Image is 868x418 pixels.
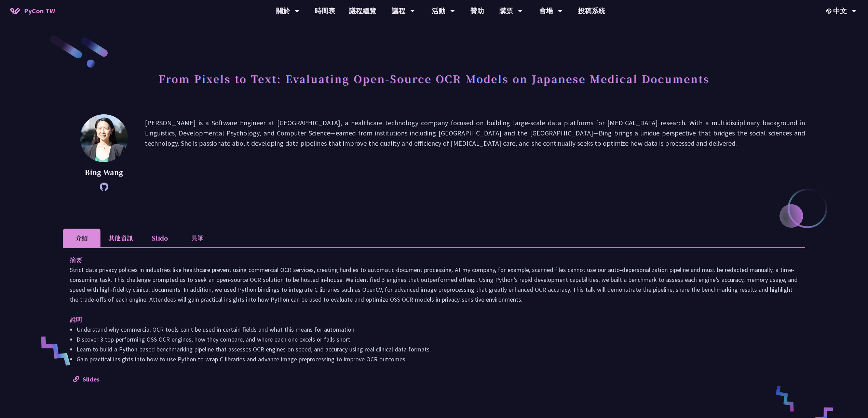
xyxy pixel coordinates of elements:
[10,8,21,14] img: Home icon of PyCon TW 2025
[100,229,141,247] li: 其他資訊
[826,9,833,14] img: Locale Icon
[70,265,798,304] p: Strict data privacy policies in industries like healthcare prevent using commercial OCR services,...
[141,229,178,247] li: Slido
[80,114,128,162] img: Bing Wang
[145,118,805,188] p: [PERSON_NAME] is a Software Engineer at [GEOGRAPHIC_DATA], a healthcare technology company focuse...
[24,6,55,16] span: PyCon TW
[77,334,798,344] li: Discover 3 top-performing OSS OCR engines, how they compare, and where each one excels or falls s...
[77,325,798,334] li: Understand why commercial OCR tools can't be used in certain fields and what this means for autom...
[70,255,785,265] p: 摘要
[77,354,798,364] li: Gain practical insights into how to use Python to wrap C libraries and advance image preprocessin...
[3,2,62,19] a: PyCon TW
[159,68,709,89] h1: From Pixels to Text: Evaluating Open-Source OCR Models on Japanese Medical Documents
[63,229,100,247] li: 介紹
[77,344,798,354] li: Learn to build a Python-based benchmarking pipeline that assesses OCR engines on speed, and accur...
[178,229,216,247] li: 共筆
[73,375,99,383] a: Slides
[80,167,128,177] p: Bing Wang
[70,315,785,325] p: 說明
